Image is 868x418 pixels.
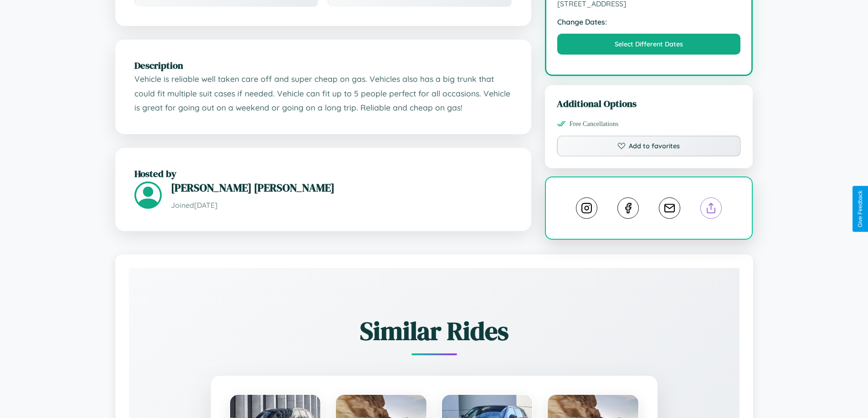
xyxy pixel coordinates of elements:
h2: Description [134,59,512,72]
button: Add to favorites [557,136,741,156]
button: Select Different Dates [557,34,741,55]
h2: Hosted by [134,167,512,180]
h3: [PERSON_NAME] [PERSON_NAME] [171,180,512,195]
span: Free Cancellations [570,120,619,128]
p: Joined [DATE] [171,199,512,212]
strong: Change Dates: [557,17,741,26]
p: Vehicle is reliable well taken care off and super cheap on gas. Vehicles also has a big trunk tha... [134,72,512,115]
h3: Additional Options [557,97,741,110]
div: Give Feedback [857,191,863,227]
h2: Similar Rides [161,313,708,348]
